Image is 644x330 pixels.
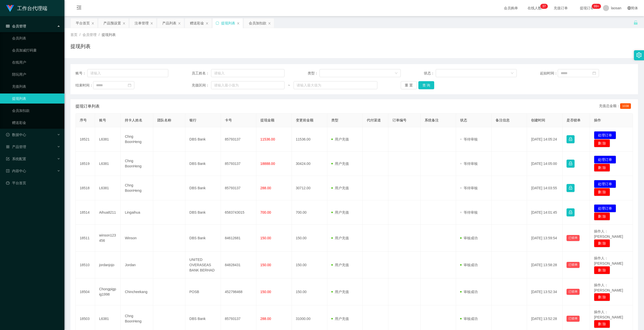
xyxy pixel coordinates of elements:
[567,208,575,216] button: 图标: lock
[6,157,10,161] i: 图标: form
[542,4,544,9] p: 3
[260,186,271,190] span: 288.00
[527,127,562,152] td: [DATE] 14:05:24
[6,169,26,173] span: 内容中心
[225,118,232,122] span: 卡号
[76,18,90,28] div: 平台首页
[216,21,219,25] i: 图标: sync
[91,22,94,25] i: 图标: close
[76,176,95,200] td: 18518
[185,225,221,252] td: DBS Bank
[221,252,256,278] td: 84828431
[260,137,275,141] span: 11536.00
[577,6,596,10] span: 提现订单
[185,278,221,305] td: POSB
[185,200,221,225] td: DBS Bank
[260,236,271,240] span: 150.00
[12,81,60,91] a: 充值列表
[292,225,327,252] td: 150.00
[594,256,623,265] span: 操作人：[PERSON_NAME]
[75,83,93,88] span: 结束时间：
[103,18,121,28] div: 产品预设置
[83,33,97,37] span: 会员管理
[594,239,610,247] button: 删 除
[75,71,87,76] span: 账号：
[221,200,256,225] td: 6583743015
[121,127,153,152] td: Chng BoonHeng
[128,83,131,87] i: 图标: calendar
[460,137,478,141] span: 等待审核
[567,235,580,241] button: 已锁单
[292,127,327,152] td: 11536.00
[331,186,349,190] span: 用户充值
[6,133,10,136] i: 图标: check-circle-o
[331,210,349,214] span: 用户充值
[292,176,327,200] td: 30712.00
[392,118,407,122] span: 订单编号
[121,200,153,225] td: Lingaihua
[527,152,562,176] td: [DATE] 14:05:00
[292,278,327,305] td: 150.00
[567,289,580,295] button: 已锁单
[185,152,221,176] td: DBS Bank
[594,131,616,139] button: 处理订单
[331,290,349,294] span: 用户充值
[6,145,26,149] span: 产品管理
[567,316,580,322] button: 已锁单
[594,188,610,196] button: 删 除
[527,252,562,278] td: [DATE] 13:58:28
[87,69,169,77] input: 请输入
[308,71,319,76] span: 类型：
[540,71,558,76] span: 起始时间：
[79,33,80,37] span: /
[331,137,349,141] span: 用户充值
[460,210,478,214] span: 等待审核
[12,106,60,116] a: 会员加扣款
[70,33,77,37] span: 首页
[249,18,266,28] div: 会员加扣款
[237,22,240,25] i: 图标: close
[531,118,545,122] span: 创建时间
[425,118,439,122] span: 系统备注
[17,0,47,16] h1: 工作台代理端
[76,252,95,278] td: 18510
[567,118,581,122] span: 是否锁单
[551,6,570,10] span: 充值订单
[6,5,14,12] img: logo.9652507e.png
[135,18,149,28] div: 注单管理
[292,152,327,176] td: 30424.00
[260,290,271,294] span: 150.00
[292,200,327,225] td: 700.00
[221,225,256,252] td: 84612681
[76,127,95,152] td: 18521
[185,127,221,152] td: DBS Bank
[627,6,631,10] i: 图标: global
[95,225,121,252] td: winson123456
[185,176,221,200] td: DBS Bank
[567,135,575,143] button: 图标: lock
[80,118,87,122] span: 序号
[594,320,610,328] button: 删 除
[633,20,638,25] i: 图标: unlock
[594,229,623,239] span: 操作人：[PERSON_NAME]
[260,263,271,267] span: 150.00
[189,118,196,122] span: 银行
[221,127,256,152] td: 85793137
[121,278,153,305] td: Chincheekang
[594,139,610,147] button: 删 除
[511,72,514,75] i: 图标: down
[567,184,575,192] button: 图标: lock
[260,210,271,214] span: 700.00
[99,33,100,37] span: /
[6,24,10,28] i: 图标: table
[185,252,221,278] td: UNITED OVERASEAS BANK BERHAD
[95,176,121,200] td: L6381
[12,118,60,128] a: 赠送彩金
[12,33,60,43] a: 会员列表
[211,69,285,77] input: 请输入
[331,118,338,122] span: 类型
[121,152,153,176] td: Chng BoonHeng
[162,18,176,28] div: 产品列表
[70,0,88,16] i: 图标: menu-fold
[221,18,235,28] div: 提现列表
